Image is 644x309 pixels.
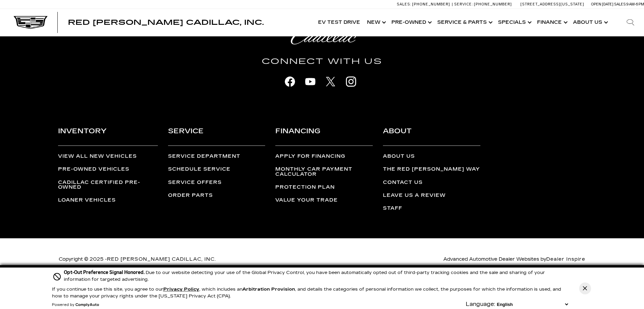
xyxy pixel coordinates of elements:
a: Schedule Service [168,166,231,172]
a: Staff [383,205,402,211]
a: Apply for Financing [275,153,345,159]
h3: About [383,125,480,145]
a: Protection Plan [275,184,335,190]
a: X [322,73,339,90]
a: About Us [383,153,415,159]
a: Sales: [PHONE_NUMBER] [397,2,452,6]
span: Opt-Out Preference Signal Honored . [64,270,146,275]
button: Close Button [579,282,591,294]
span: Red [PERSON_NAME] Cadillac, Inc. [68,18,264,27]
span: Advanced Automotive Dealer Websites by [443,256,585,262]
a: EV Test Drive [315,9,364,36]
a: New [364,9,388,36]
a: Pre-Owned Vehicles [58,166,129,172]
img: Cadillac Dark Logo with Cadillac White Text [14,16,48,29]
a: Pre-Owned [388,9,434,36]
a: Service Offers [168,179,222,185]
p: Copyright © 2025 - [59,255,317,264]
a: ComplyAuto [75,303,99,307]
a: [STREET_ADDRESS][US_STATE] [520,2,584,6]
span: Sales: [397,2,411,6]
span: Sales: [614,2,626,6]
h3: Financing [275,125,373,145]
span: [PHONE_NUMBER] [474,2,512,6]
div: Language: [466,302,495,307]
select: Language Select [495,301,570,308]
span: [PHONE_NUMBER] [412,2,450,6]
div: Powered by [52,303,99,307]
a: Order Parts [168,192,213,198]
h4: Connect With Us [103,55,541,68]
div: Search [617,9,644,36]
a: Service: [PHONE_NUMBER] [452,2,514,6]
a: View All New Vehicles [58,153,137,159]
a: facebook [281,73,298,90]
span: 9 AM-6 PM [626,2,644,6]
a: Service & Parts [434,9,495,36]
a: Value Your Trade [275,197,338,203]
a: Finance [534,9,570,36]
a: The Red [PERSON_NAME] Way [383,166,480,172]
span: Open [DATE] [591,2,613,6]
strong: Arbitration Provision [242,287,295,292]
p: If you continue to use this site, you agree to our , which includes an , and details the categori... [52,287,561,299]
a: Loaner Vehicles [58,197,116,203]
a: Leave Us a Review [383,192,446,198]
u: Privacy Policy [163,287,199,292]
div: Due to our website detecting your use of the Global Privacy Control, you have been automatically ... [64,269,570,283]
a: About Us [570,9,610,36]
h3: Service [168,125,265,145]
h3: Inventory [58,125,158,145]
a: instagram [343,73,360,90]
a: Specials [495,9,534,36]
span: Service: [454,2,473,6]
a: Monthly Car Payment Calculator [275,166,352,177]
a: Red [PERSON_NAME] Cadillac, Inc. [68,19,264,26]
a: Contact Us [383,179,423,185]
a: youtube [302,73,319,90]
a: Service Department [168,153,240,159]
a: Dealer Inspire [546,256,585,262]
a: Cadillac Certified Pre-Owned [58,179,140,190]
a: Red [PERSON_NAME] Cadillac, Inc. [107,256,216,262]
